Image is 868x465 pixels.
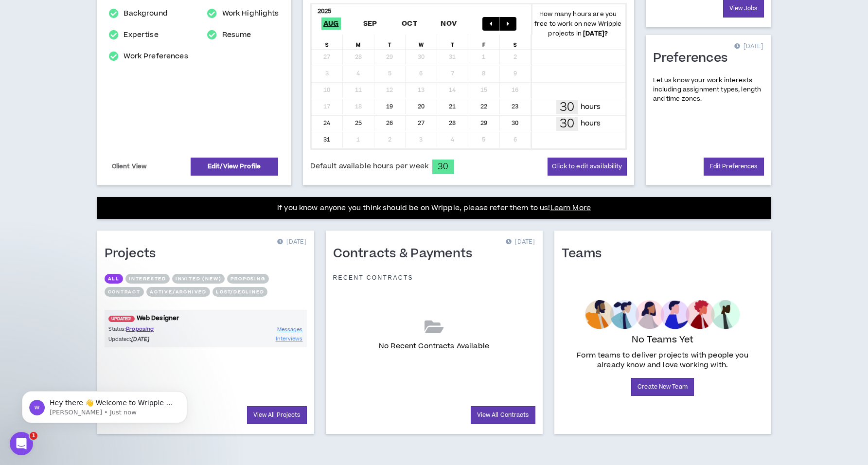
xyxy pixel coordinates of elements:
span: Proposing [126,325,154,333]
div: S [312,35,343,49]
span: 1 [30,432,37,440]
p: [DATE] [734,42,763,52]
p: hours [581,102,601,112]
a: View All Projects [247,406,307,424]
a: Edit/View Profile [191,158,278,176]
a: Work Highlights [222,8,279,19]
button: Interested [125,274,170,284]
p: Recent Contracts [333,274,414,282]
button: Lost/Declined [213,287,267,297]
p: How many hours are you free to work on new Wripple projects in [531,9,625,38]
p: [DATE] [506,237,535,247]
b: 2025 [318,7,332,16]
p: Form teams to deliver projects with people you already know and love working with. [566,351,760,370]
p: If you know anyone you think should be on Wripple, please refer them to us! [277,202,591,214]
a: Create New Team [631,378,694,396]
span: UPDATED! [108,316,135,322]
h1: Teams [562,246,609,262]
div: F [468,35,500,49]
a: Interviews [276,334,303,343]
a: Client View [110,158,149,175]
button: Proposing [227,274,268,284]
b: [DATE] ? [583,29,608,38]
a: Learn More [550,203,591,213]
a: Expertise [124,29,158,41]
p: Let us know your work interests including assignment types, length and time zones. [653,76,764,104]
span: Oct [400,18,419,30]
a: Work Preferences [124,51,188,62]
a: Background [124,8,167,19]
h1: Projects [105,246,163,262]
a: UPDATED!Web Designer [105,314,307,323]
i: [DATE] [131,336,149,343]
div: T [374,35,406,49]
p: No Recent Contracts Available [379,341,489,352]
button: All [105,274,123,284]
p: hours [581,118,601,129]
iframe: Intercom live chat [10,432,33,455]
button: Active/Archived [146,287,210,297]
a: Messages [277,325,303,334]
span: Nov [439,18,459,30]
h1: Preferences [653,51,735,66]
div: T [437,35,469,49]
div: M [343,35,374,49]
iframe: Intercom notifications message [7,371,202,439]
span: Sep [361,18,379,30]
p: [DATE] [277,237,306,247]
span: Default available hours per week [310,161,428,172]
div: W [406,35,437,49]
span: Interviews [276,335,303,342]
p: Updated: [108,335,206,343]
h1: Contracts & Payments [333,246,480,262]
a: View All Contracts [471,406,535,424]
button: Invited (new) [172,274,225,284]
span: Messages [277,326,303,333]
span: Aug [321,18,341,30]
p: Status: [108,325,206,333]
button: Click to edit availability [548,158,626,176]
button: Contract [105,287,144,297]
p: No Teams Yet [632,333,694,347]
div: S [500,35,531,49]
a: Edit Preferences [704,158,764,176]
a: Resume [222,29,251,41]
img: empty [585,300,740,329]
